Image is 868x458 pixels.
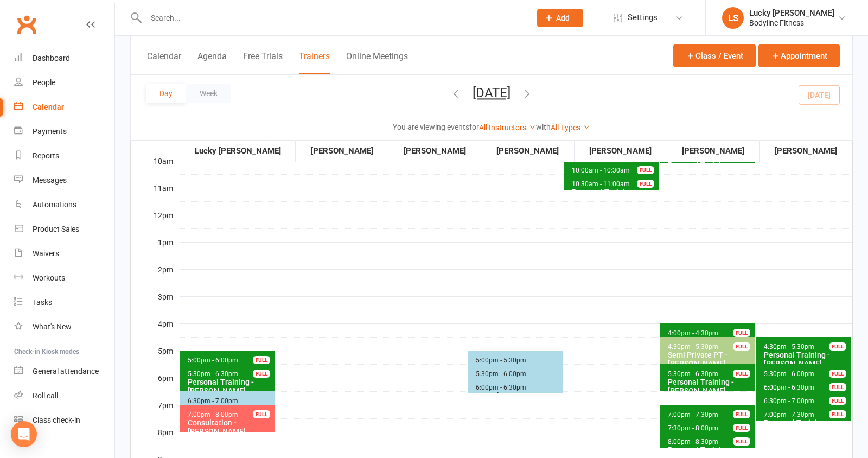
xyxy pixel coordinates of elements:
div: HIIT Class [475,391,561,400]
a: Automations [14,193,114,217]
div: FULL [253,370,270,378]
div: [PERSON_NAME] [575,144,666,157]
div: Messages [33,176,67,185]
div: 9am [131,128,180,155]
button: Free Trials [243,51,283,74]
button: Online Meetings [346,51,408,74]
div: Payments [33,127,67,136]
div: [PERSON_NAME] [296,144,387,157]
div: Tasks [33,298,52,307]
div: [PERSON_NAME] [482,144,573,157]
div: Roll call [33,391,58,400]
strong: with [536,123,551,131]
div: Lucky [PERSON_NAME] [181,144,295,157]
div: FULL [733,370,750,378]
span: 4:30pm - 5:30pm [763,343,815,351]
span: 10:00am - 10:30am [571,167,630,174]
button: Trainers [299,51,330,74]
span: 4:30pm - 5:30pm [667,343,719,351]
a: What's New [14,315,114,339]
div: 7pm [131,399,180,427]
span: 7:00pm - 7:30pm [763,411,815,418]
a: Clubworx [13,11,40,38]
span: 6:00pm - 6:30pm [475,384,527,391]
div: FULL [733,342,750,351]
a: Class kiosk mode [14,408,114,432]
span: 5:30pm - 6:30pm [187,370,239,378]
div: Semi Private PT - [PERSON_NAME], [PERSON_NAME] [667,351,753,377]
div: FULL [733,437,750,446]
div: FULL [253,356,270,364]
a: Payments [14,119,114,144]
div: Consultation - [PERSON_NAME] [187,418,273,436]
button: Add [537,9,583,27]
div: FULL [733,410,750,418]
div: What's New [33,322,72,331]
span: 5:00pm - 5:30pm [475,357,527,364]
div: 11am [131,182,180,209]
a: Messages [14,168,114,193]
strong: for [469,123,479,131]
button: Class / Event [673,44,756,67]
button: Calendar [147,51,181,74]
div: Personal Training - [PERSON_NAME] [667,378,753,395]
button: Appointment [758,44,840,67]
a: People [14,71,114,95]
span: Settings [628,5,658,30]
div: Dashboard [33,54,70,62]
a: All Types [551,123,590,132]
span: 4:00pm - 4:30pm [667,329,719,337]
div: FULL [733,424,750,432]
span: 5:30pm - 6:30pm [667,370,719,378]
div: 6pm [131,372,180,399]
button: Week [186,84,231,103]
div: 5pm [131,345,180,372]
div: Reports [33,151,59,160]
span: 6:30pm - 7:00pm [763,397,815,405]
button: Agenda [197,51,227,74]
div: People [33,78,55,87]
a: Waivers [14,241,114,266]
button: [DATE] [473,85,510,100]
div: Open Intercom Messenger [11,421,37,447]
span: 5:00pm - 6:00pm [187,357,239,364]
div: FULL [829,410,846,418]
div: 12pm [131,209,180,237]
a: Calendar [14,95,114,119]
div: Product Sales [33,225,79,233]
div: Calendar [33,103,64,111]
div: 4pm [131,318,180,345]
div: FULL [829,370,846,378]
button: Day [146,84,186,103]
div: Bodyline Fitness [749,18,834,28]
div: Waivers [33,249,59,258]
a: Reports [14,144,114,168]
span: 5:30pm - 6:00pm [475,370,527,378]
span: 8:00pm - 8:30pm [667,438,719,446]
div: FULL [637,180,654,188]
div: Personal Training - [PERSON_NAME] [763,418,849,436]
div: Personal Training - [PERSON_NAME] [571,188,657,205]
div: FULL [733,329,750,337]
div: General attendance [33,367,99,376]
span: 7:30pm - 8:00pm [667,424,719,432]
div: Personal Training - [PERSON_NAME] [763,351,849,368]
div: Automations [33,200,76,209]
strong: You are viewing events [393,123,469,131]
input: Search... [143,10,523,26]
div: 3pm [131,291,180,318]
a: Tasks [14,290,114,315]
div: LS [722,7,744,29]
span: 6:00pm - 6:30pm [763,384,815,391]
div: FULL [637,166,654,174]
div: Workouts [33,273,65,282]
span: Add [556,14,570,22]
div: Personal Training - [PERSON_NAME] [187,378,273,395]
span: 7:00pm - 7:30pm [667,411,719,418]
a: Roll call [14,384,114,408]
div: Lucky [PERSON_NAME] [749,8,834,18]
span: 7:00pm - 8:00pm [187,411,239,418]
div: 8pm [131,427,180,454]
span: 10:30am - 11:00am [571,180,630,188]
div: 1pm [131,237,180,264]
